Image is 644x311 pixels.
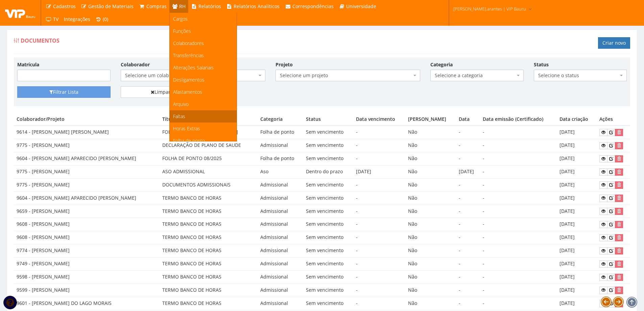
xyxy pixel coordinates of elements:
[435,72,515,79] span: Selecione a categoria
[160,139,258,152] td: DECLARAÇÃO DE PLANO DE SAUDE
[14,192,160,205] td: 9604 - [PERSON_NAME] APARECIDO [PERSON_NAME]
[303,270,353,284] td: Sem vencimento
[353,205,405,218] td: -
[173,125,200,132] span: Horas Extras
[456,192,480,205] td: -
[258,284,303,297] td: Admissional
[557,126,597,139] td: [DATE]
[14,205,160,218] td: 9659 - [PERSON_NAME]
[480,284,557,297] td: -
[173,101,189,107] span: Arquivo
[353,284,405,297] td: -
[456,178,480,192] td: -
[258,297,303,310] td: Admissional
[14,126,160,139] td: 9614 - [PERSON_NAME] [PERSON_NAME]
[160,205,258,218] td: TERMO BANCO DE HORAS
[14,165,160,178] td: 9775 - [PERSON_NAME]
[303,258,353,271] td: Sem vencimento
[557,284,597,297] td: [DATE]
[405,113,456,126] th: [PERSON_NAME]
[170,98,237,110] a: Arquivo
[405,297,456,310] td: Não
[14,152,160,165] td: 9604 - [PERSON_NAME] APARECIDO [PERSON_NAME]
[93,13,111,26] a: (0)
[557,165,597,178] td: [DATE]
[303,139,353,152] td: Sem vencimento
[303,113,353,126] th: Status
[456,165,480,178] td: [DATE]
[405,178,456,192] td: Não
[480,218,557,231] td: -
[292,3,334,9] span: Correspondências
[125,72,257,79] span: Selecione um colaborador
[160,178,258,192] td: DOCUMENTOS ADMISSIONAIS
[258,139,303,152] td: Admissional
[258,258,303,271] td: Admissional
[346,3,376,9] span: Universidade
[88,3,134,9] span: Gestão de Materiais
[121,61,150,68] label: Colaborador
[258,218,303,231] td: Admissional
[21,37,59,44] span: Documentos
[353,231,405,244] td: -
[456,152,480,165] td: -
[258,192,303,205] td: Admissional
[170,49,237,62] a: Transferências
[534,70,627,81] span: Selecione o status
[405,284,456,297] td: Não
[173,64,214,71] span: Alterações Salariais
[160,258,258,271] td: TERMO BANCO DE HORAS
[258,178,303,192] td: Admissional
[456,205,480,218] td: -
[160,152,258,165] td: FOLHA DE PONTO 08/2025
[198,3,221,9] span: Relatórios
[353,270,405,284] td: -
[170,135,237,147] a: Folha de ponto
[557,192,597,205] td: [DATE]
[160,165,258,178] td: ASO ADMISSIONAL
[170,74,237,86] a: Desligamentos
[480,231,557,244] td: -
[405,218,456,231] td: Não
[405,205,456,218] td: Não
[480,165,557,178] td: -
[14,270,160,284] td: 9598 - [PERSON_NAME]
[480,192,557,205] td: -
[538,72,619,79] span: Selecione o status
[557,178,597,192] td: [DATE]
[456,139,480,152] td: -
[456,126,480,139] td: -
[480,270,557,284] td: -
[173,76,205,83] span: Desligamentos
[258,152,303,165] td: Folha de ponto
[160,270,258,284] td: TERMO BANCO DE HORAS
[480,205,557,218] td: -
[14,218,160,231] td: 9608 - [PERSON_NAME]
[353,218,405,231] td: -
[480,152,557,165] td: -
[53,16,58,22] span: TV
[405,192,456,205] td: Não
[303,178,353,192] td: Sem vencimento
[353,139,405,152] td: -
[303,297,353,310] td: Sem vencimento
[276,70,420,81] span: Selecione um projeto
[276,61,293,68] label: Projeto
[598,37,630,49] a: Criar novo
[170,13,237,25] a: Cargos
[557,113,597,126] th: Data criação
[353,244,405,258] td: -
[303,152,353,165] td: Sem vencimento
[405,270,456,284] td: Não
[353,297,405,310] td: -
[405,231,456,244] td: Não
[303,244,353,258] td: Sem vencimento
[160,244,258,258] td: TERMO BANCO DE HORAS
[405,165,456,178] td: Não
[405,139,456,152] td: Não
[557,244,597,258] td: [DATE]
[353,113,405,126] th: Data vencimento
[173,16,188,22] span: Cargos
[534,61,549,68] label: Status
[303,126,353,139] td: Sem vencimento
